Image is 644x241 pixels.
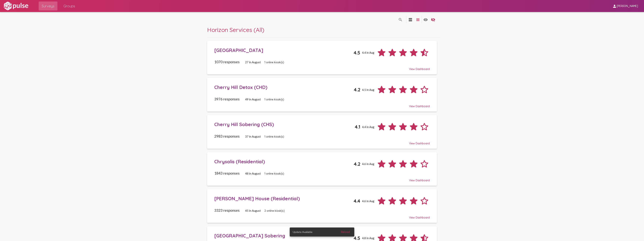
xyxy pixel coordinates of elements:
span: [PERSON_NAME] [617,5,638,8]
span: 4.4 in Aug [362,125,374,129]
div: View Dashboard [214,101,430,108]
mat-icon: person [612,4,617,8]
span: 49 in August [245,98,261,101]
button: language [429,16,437,23]
img: white-logo.svg [3,1,29,11]
span: 4.8 in Aug [362,236,374,240]
span: 4.1 [355,124,360,130]
span: 4.5 in Aug [362,88,374,91]
div: View Dashboard [214,64,430,71]
span: Update Available [293,230,312,234]
button: language [397,16,404,23]
mat-icon: language [408,17,413,22]
a: Groups [60,2,78,11]
div: Cherry Hill Sobering (CHS) [214,121,355,127]
button: language [422,16,429,23]
span: 1843 responses [214,171,240,175]
mat-icon: language [431,17,435,22]
div: View Dashboard [214,175,430,182]
a: Cherry Hill Detox (CHD)4.24.5 in Aug3976 responses49 in August1 online kiosk(s)View Dashboard [207,78,437,111]
span: 2983 responses [214,134,240,138]
button: [PERSON_NAME] [609,2,641,9]
span: 27 in August [245,60,261,64]
a: Surveys [39,2,57,11]
div: View Dashboard [214,212,430,219]
span: 4.4 [354,198,360,204]
span: 3323 responses [214,208,240,212]
mat-icon: language [423,17,428,22]
span: 3976 responses [214,97,240,101]
button: Reload [338,229,353,235]
button: language [414,16,422,23]
button: language [407,16,414,23]
span: 4.6 in Aug [362,199,374,203]
div: [GEOGRAPHIC_DATA] [214,47,354,53]
span: 1070 responses [214,60,240,64]
span: Reload [341,230,350,234]
span: 1 online kiosk(s) [264,172,284,175]
mat-icon: language [398,17,403,22]
div: View Dashboard [214,138,430,145]
div: Cherry Hill Detox (CHD) [214,84,354,90]
span: 4.6 in Aug [362,162,374,166]
span: 1 online kiosk(s) [264,135,284,138]
span: Groups [63,3,75,9]
a: [PERSON_NAME] House (Residential)4.44.6 in Aug3323 responses45 in August2 online kiosk(s)View Das... [207,189,437,223]
span: Surveys [42,3,54,9]
span: Horizon Services (All) [207,26,264,33]
span: 1 online kiosk(s) [264,61,284,64]
span: 45 in August [245,209,261,212]
a: [GEOGRAPHIC_DATA]4.54.4 in Aug1070 responses27 in August1 online kiosk(s)View Dashboard [207,41,437,75]
span: 4.2 [354,87,360,93]
span: 4.2 [354,161,360,167]
a: Chrysalis (Residential)4.24.6 in Aug1843 responses48 in August1 online kiosk(s)View Dashboard [207,152,437,186]
span: 37 in August [245,135,261,138]
span: 1 online kiosk(s) [264,98,284,101]
div: Chrysalis (Residential) [214,159,354,164]
span: 4.4 in Aug [362,51,374,54]
mat-icon: language [416,17,420,22]
a: Cherry Hill Sobering (CHS)4.14.4 in Aug2983 responses37 in August1 online kiosk(s)View Dashboard [207,115,437,149]
span: 4.5 [354,50,360,56]
div: [GEOGRAPHIC_DATA] Sobering [214,233,354,239]
div: [PERSON_NAME] House (Residential) [214,196,354,201]
span: 48 in August [245,172,261,175]
span: 2 online kiosk(s) [264,209,285,212]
